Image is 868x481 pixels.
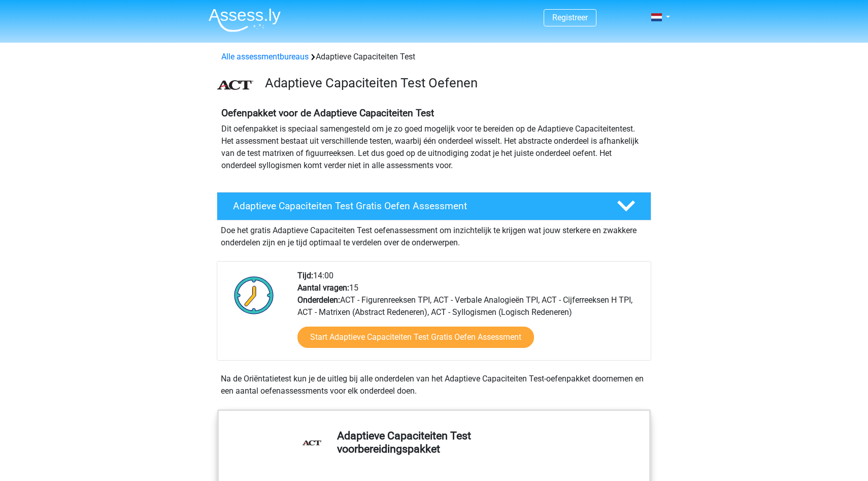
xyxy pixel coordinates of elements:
[297,327,534,348] a: Start Adaptieve Capaciteiten Test Gratis Oefen Assessment
[297,283,349,293] b: Aantal vragen:
[217,80,253,90] img: ACT
[290,270,650,360] div: 14:00 15 ACT - Figurenreeksen TPI, ACT - Verbale Analogieën TPI, ACT - Cijferreeksen H TPI, ACT -...
[217,220,651,249] div: Doe het gratis Adaptieve Capaciteiten Test oefenassessment om inzichtelijk te krijgen wat jouw st...
[221,123,647,172] p: Dit oefenpakket is speciaal samengesteld om je zo goed mogelijk voor te bereiden op de Adaptieve ...
[297,295,340,305] b: Onderdelen:
[233,200,600,212] h4: Adaptieve Capaciteiten Test Gratis Oefen Assessment
[552,13,588,22] a: Registreer
[265,75,643,91] h3: Adaptieve Capaciteiten Test Oefenen
[217,51,651,63] div: Adaptieve Capaciteiten Test
[221,52,309,61] a: Alle assessmentbureaus
[213,192,655,220] a: Adaptieve Capaciteiten Test Gratis Oefen Assessment
[217,373,651,397] div: Na de Oriëntatietest kun je de uitleg bij alle onderdelen van het Adaptieve Capaciteiten Test-oef...
[209,8,281,32] img: Assessly
[297,271,313,280] b: Tijd:
[228,270,280,320] img: Klok
[221,107,434,119] b: Oefenpakket voor de Adaptieve Capaciteiten Test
